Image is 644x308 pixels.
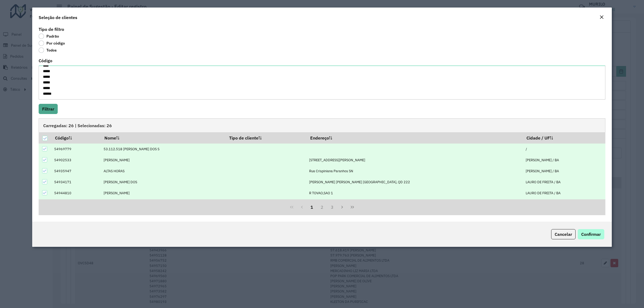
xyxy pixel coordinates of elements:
[523,199,605,210] td: LAURO DE FREITA / BA
[523,144,605,155] td: /
[101,144,225,155] td: 53.112.518 [PERSON_NAME] DOS S
[581,232,601,237] span: Confirmar
[306,132,523,144] th: Endereço
[306,166,523,177] td: Rua Crispiniana Paranhos SN
[51,132,101,144] th: Código
[225,132,306,144] th: Tipo de cliente
[51,199,101,210] td: 54900103
[327,202,337,212] button: 3
[551,229,576,239] button: Cancelar
[101,188,225,199] td: [PERSON_NAME]
[306,177,523,188] td: [PERSON_NAME] [PERSON_NAME] [GEOGRAPHIC_DATA], QD 222
[555,232,572,237] span: Cancelar
[39,34,59,39] label: Padrão
[101,199,225,210] td: ASTERIO BISPO DOS SA
[523,155,605,166] td: [PERSON_NAME] / BA
[306,199,523,210] td: [STREET_ADDRESS][PERSON_NAME]
[317,202,327,212] button: 2
[337,202,347,212] button: Next Page
[523,166,605,177] td: [PERSON_NAME] / BA
[101,166,225,177] td: ALTAS HORAS
[39,118,605,132] div: Carregadas: 26 | Selecionadas: 26
[51,155,101,166] td: 54902533
[598,14,605,21] button: Close
[51,144,101,155] td: 54969779
[39,47,57,53] label: Todos
[306,188,523,199] td: R TOVAO,SAO 1
[307,202,317,212] button: 1
[101,132,225,144] th: Nome
[51,188,101,199] td: 54944810
[523,132,605,144] th: Cidade / UF
[51,177,101,188] td: 54934171
[523,177,605,188] td: LAURO DE FREITA / BA
[39,57,52,64] label: Código
[599,15,604,19] em: Fechar
[306,155,523,166] td: [STREET_ADDRESS][PERSON_NAME]
[101,177,225,188] td: [PERSON_NAME] DOS
[51,166,101,177] td: 54935947
[39,41,65,46] label: Por código
[101,155,225,166] td: [PERSON_NAME]
[578,229,604,239] button: Confirmar
[39,104,58,114] button: Filtrar
[39,14,77,21] h4: Seleção de clientes
[39,26,64,32] label: Tipo de filtro
[347,202,357,212] button: Last Page
[523,188,605,199] td: LAURO DE FREITA / BA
